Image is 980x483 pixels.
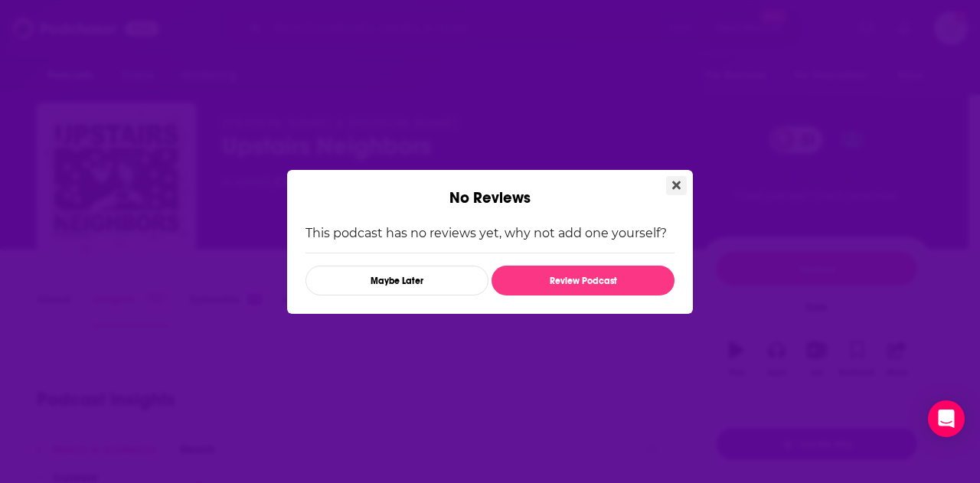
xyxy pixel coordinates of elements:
button: Maybe Later [305,266,488,295]
button: Close [666,176,687,195]
button: Review Podcast [492,266,675,295]
p: This podcast has no reviews yet, why not add one yourself? [305,226,675,240]
div: No Reviews [287,170,693,207]
div: Open Intercom Messenger [928,400,965,437]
